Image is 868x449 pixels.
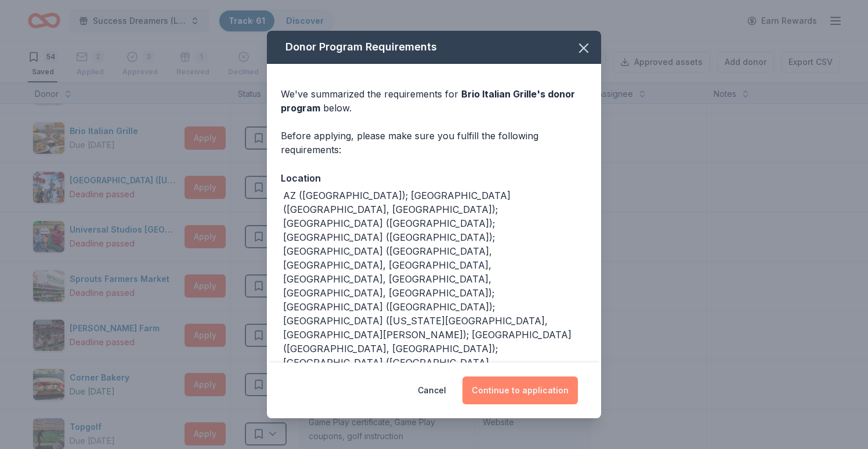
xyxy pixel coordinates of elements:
[281,171,587,186] div: Location
[281,87,587,115] div: We've summarized the requirements for below.
[267,31,601,64] div: Donor Program Requirements
[281,129,587,157] div: Before applying, please make sure you fulfill the following requirements:
[418,376,446,404] button: Cancel
[462,376,578,404] button: Continue to application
